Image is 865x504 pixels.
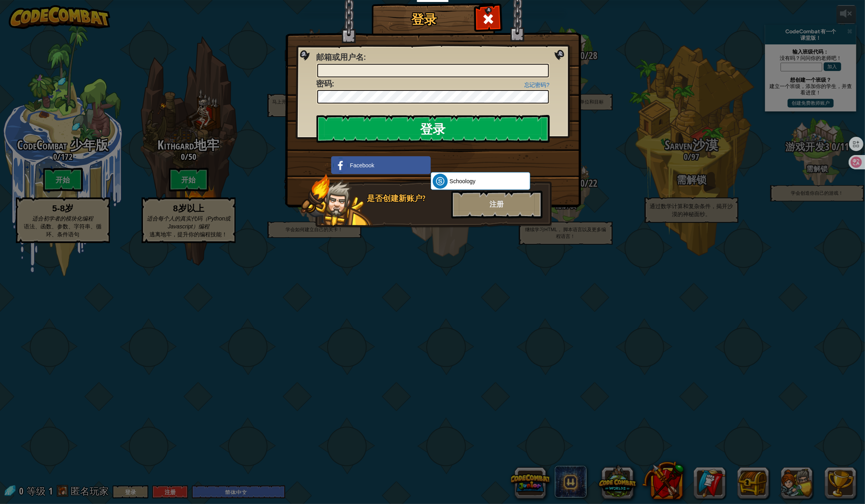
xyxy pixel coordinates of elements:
div: 注册 [451,191,543,218]
span: Schoology [450,177,476,185]
a: 忘记密码? [524,82,550,88]
iframe: “使用 Google 账号登录”按钮 [427,155,520,173]
span: 密码 [316,78,332,89]
span: 邮箱或用户名 [316,52,364,62]
label: : [316,52,366,63]
span: Facebook [350,161,374,169]
input: 登录 [316,115,550,143]
div: 是否创建新账户? [367,193,447,204]
h1: 登录 [374,12,475,26]
img: schoology.png [433,174,448,189]
img: facebook_small.png [333,158,348,173]
label: : [316,78,334,90]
